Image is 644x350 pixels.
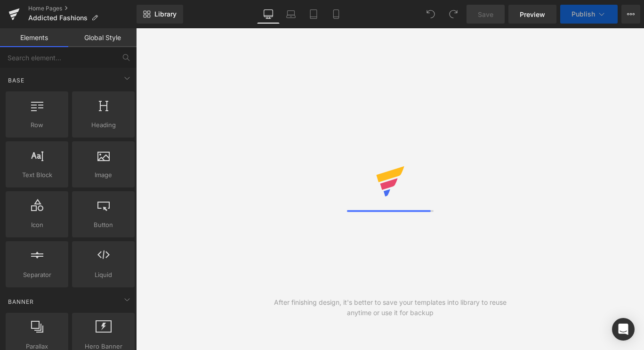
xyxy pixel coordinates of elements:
[154,10,177,18] span: Library
[137,5,183,24] a: New Library
[257,5,280,24] a: Desktop
[7,297,35,306] span: Banner
[8,220,65,230] span: Icon
[28,5,137,12] a: Home Pages
[421,5,440,24] button: Undo
[280,5,302,24] a: Laptop
[68,28,137,47] a: Global Style
[7,76,25,85] span: Base
[444,5,463,24] button: Redo
[263,297,517,318] div: After finishing design, it's better to save your templates into library to reuse anytime or use i...
[28,14,88,22] span: Addicted Fashions
[612,318,635,341] div: Open Intercom Messenger
[572,10,595,18] span: Publish
[520,9,545,19] span: Preview
[478,9,493,19] span: Save
[621,5,640,24] button: More
[75,220,132,230] span: Button
[8,270,65,280] span: Separator
[75,270,132,280] span: Liquid
[75,170,132,180] span: Image
[325,5,347,24] a: Mobile
[8,120,65,130] span: Row
[560,5,618,24] button: Publish
[302,5,325,24] a: Tablet
[75,120,132,130] span: Heading
[508,5,556,24] a: Preview
[8,170,65,180] span: Text Block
